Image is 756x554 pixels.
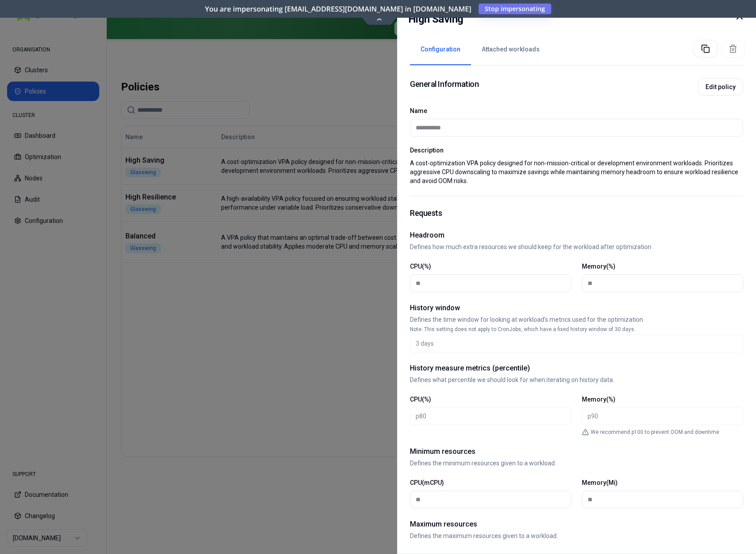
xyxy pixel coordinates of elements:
h2: Maximum resources [410,519,743,530]
h2: High Saving [408,11,463,27]
h1: General Information [410,78,479,96]
label: CPU(mCPU) [410,479,444,486]
p: Defines what percentile we should look for when iterating on history data. [410,375,743,384]
label: Memory(%) [582,396,616,403]
h1: Requests [410,207,743,219]
h2: History measure metrics (percentile) [410,363,743,374]
p: Note: This setting does not apply to CronJobs, which have a fixed history window of 30 days. [410,326,743,333]
label: Memory(%) [582,263,616,270]
h2: Minimum resources [410,446,743,457]
button: Attached workloads [471,34,550,65]
p: Defines the maximum resources given to a workload. [410,531,743,540]
label: Description [410,147,743,153]
p: Defines how much extra resources we should keep for the workload after optimization [410,242,743,251]
h2: Headroom [410,230,743,241]
p: A cost-optimization VPA policy designed for non-mission-critical or development environment workl... [410,159,743,185]
h2: History window [410,303,743,313]
button: Edit policy [698,78,743,96]
label: Memory(Mi) [582,479,618,486]
button: Configuration [410,34,471,65]
label: Name [410,107,427,114]
label: CPU(%) [410,396,431,403]
p: Defines the time window for looking at workload’s metrics used for the optimization. [410,315,743,324]
p: Defines the minimum resources given to a workload. [410,459,743,468]
label: CPU(%) [410,263,431,270]
p: We recommend p100 to prevent OOM and downtime [591,429,719,436]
